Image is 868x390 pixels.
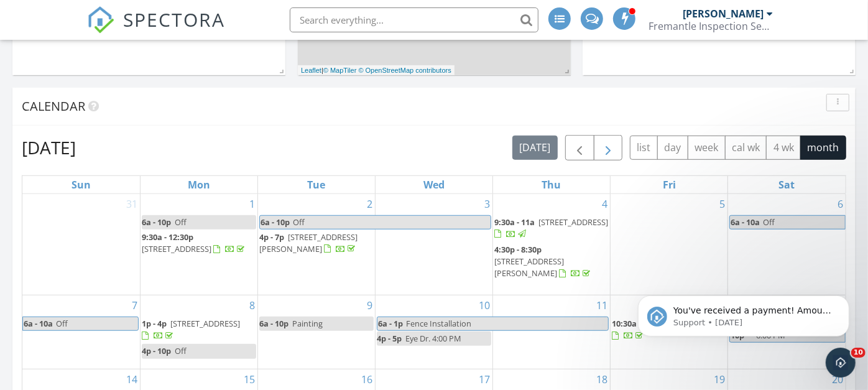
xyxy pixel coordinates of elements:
[657,136,688,160] button: day
[730,216,760,229] span: 6a - 10a
[305,176,328,193] a: Tuesday
[185,176,213,193] a: Monday
[293,216,305,228] span: Off
[763,216,775,228] span: Off
[538,216,608,228] span: [STREET_ADDRESS]
[375,295,492,369] td: Go to September 10, 2025
[766,136,801,160] button: 4 wk
[777,176,798,193] a: Saturday
[22,135,76,160] h2: [DATE]
[494,256,564,279] span: [STREET_ADDRESS][PERSON_NAME]
[175,216,187,228] span: Off
[405,333,461,344] span: Eye Dr. 4:00 PM
[494,244,593,279] a: 4:30p - 8:30p [STREET_ADDRESS][PERSON_NAME]
[359,369,375,389] a: Go to September 16, 2025
[406,318,471,329] span: Fence Installation
[612,318,726,341] a: 10:30a - 2p [STREET_ADDRESS]
[800,136,846,160] button: month
[493,194,611,295] td: Go to September 4, 2025
[683,7,764,20] div: [PERSON_NAME]
[851,348,866,358] span: 10
[54,36,214,182] span: You've received a payment! Amount $625.00 Fee $0.00 Net $625.00 Transaction # pi_3SBiqJK7snlDGpRF...
[476,369,492,389] a: Go to September 17, 2025
[142,243,211,254] span: [STREET_ADDRESS]
[594,369,610,389] a: Go to September 18, 2025
[170,318,240,329] span: [STREET_ADDRESS]
[301,67,321,74] a: Leaflet
[494,215,609,242] a: 9:30a - 11a [STREET_ADDRESS]
[375,194,492,295] td: Go to September 3, 2025
[711,369,727,389] a: Go to September 19, 2025
[364,295,375,315] a: Go to September 9, 2025
[565,135,594,160] button: Previous month
[142,231,247,254] a: 9:30a - 12:30p [STREET_ADDRESS]
[124,194,140,214] a: Go to August 31, 2025
[54,48,215,59] p: Message from Support, sent 1d ago
[611,295,728,369] td: Go to September 12, 2025
[259,231,284,243] span: 4p - 7p
[175,345,187,356] span: Off
[241,369,257,389] a: Go to September 15, 2025
[56,318,68,329] span: Off
[259,318,289,329] span: 6a - 10p
[142,216,171,228] span: 6a - 10p
[725,136,767,160] button: cal wk
[494,244,542,255] span: 4:30p - 8:30p
[476,295,492,315] a: Go to September 10, 2025
[142,317,256,343] a: 1p - 4p [STREET_ADDRESS]
[140,295,257,369] td: Go to September 8, 2025
[421,176,447,193] a: Wednesday
[649,20,773,32] div: Fremantle Inspection Services
[364,194,375,214] a: Go to September 2, 2025
[298,65,455,76] div: |
[829,369,846,389] a: Go to September 20, 2025
[594,295,610,315] a: Go to September 11, 2025
[835,194,846,214] a: Go to September 6, 2025
[247,194,257,214] a: Go to September 1, 2025
[247,295,257,315] a: Go to September 8, 2025
[22,295,140,369] td: Go to September 7, 2025
[717,194,727,214] a: Go to September 5, 2025
[129,295,140,315] a: Go to September 7, 2025
[259,231,358,254] a: 4p - 7p [STREET_ADDRESS][PERSON_NAME]
[594,135,623,160] button: Next month
[87,17,225,43] a: SPECTORA
[290,7,538,32] input: Search everything...
[142,230,256,257] a: 9:30a - 12:30p [STREET_ADDRESS]
[22,194,140,295] td: Go to August 31, 2025
[142,318,240,341] a: 1p - 4p [STREET_ADDRESS]
[660,176,678,193] a: Friday
[688,136,726,160] button: week
[482,194,492,214] a: Go to September 3, 2025
[69,176,93,193] a: Sunday
[260,216,290,229] span: 6a - 10p
[23,317,53,330] span: 6a - 10a
[826,348,856,378] iframe: Intercom live chat
[257,194,375,295] td: Go to September 2, 2025
[630,136,658,160] button: list
[619,269,868,356] iframe: Intercom notifications message
[257,295,375,369] td: Go to September 9, 2025
[259,231,358,254] span: [STREET_ADDRESS][PERSON_NAME]
[123,6,225,32] span: SPECTORA
[512,136,558,160] button: [DATE]
[22,98,85,114] span: Calendar
[612,318,652,329] span: 10:30a - 2p
[494,216,535,228] span: 9:30a - 11a
[87,6,114,34] img: The Best Home Inspection Software - Spectora
[493,295,611,369] td: Go to September 11, 2025
[142,318,167,329] span: 1p - 4p
[377,317,404,330] span: 6a - 1p
[494,216,608,239] a: 9:30a - 11a [STREET_ADDRESS]
[377,333,402,344] span: 4p - 5p
[494,243,609,282] a: 4:30p - 8:30p [STREET_ADDRESS][PERSON_NAME]
[611,194,728,295] td: Go to September 5, 2025
[142,231,193,243] span: 9:30a - 12:30p
[359,67,451,74] a: © OpenStreetMap contributors
[124,369,140,389] a: Go to September 14, 2025
[728,194,846,295] td: Go to September 6, 2025
[140,194,257,295] td: Go to September 1, 2025
[142,345,171,356] span: 4p - 10p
